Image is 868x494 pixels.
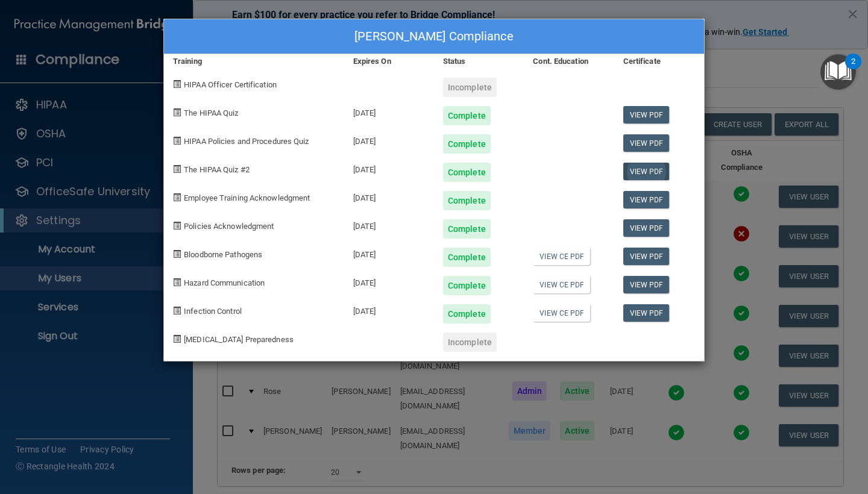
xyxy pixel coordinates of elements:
[443,134,491,154] div: Complete
[184,193,310,202] span: Employee Training Acknowledgment
[344,182,434,210] div: [DATE]
[443,163,491,182] div: Complete
[623,134,670,152] a: View PDF
[443,106,491,125] div: Complete
[344,54,434,69] div: Expires On
[614,54,704,69] div: Certificate
[184,108,238,117] span: The HIPAA Quiz
[623,163,670,180] a: View PDF
[443,219,491,239] div: Complete
[623,106,670,123] a: View PDF
[164,54,344,69] div: Training
[443,78,497,97] div: Incomplete
[524,54,614,69] div: Cont. Education
[344,97,434,125] div: [DATE]
[623,248,670,265] a: View PDF
[164,19,704,54] div: [PERSON_NAME] Compliance
[184,80,277,89] span: HIPAA Officer Certification
[184,335,294,344] span: [MEDICAL_DATA] Preparedness
[443,333,497,352] div: Incomplete
[434,54,524,69] div: Status
[344,295,434,324] div: [DATE]
[623,191,670,208] a: View PDF
[184,137,309,146] span: HIPAA Policies and Procedures Quiz
[533,248,590,265] a: View CE PDF
[623,276,670,293] a: View PDF
[443,191,491,210] div: Complete
[533,304,590,322] a: View CE PDF
[623,304,670,322] a: View PDF
[344,154,434,182] div: [DATE]
[533,276,590,293] a: View CE PDF
[184,165,250,174] span: The HIPAA Quiz #2
[443,304,491,324] div: Complete
[443,276,491,295] div: Complete
[184,250,262,259] span: Bloodborne Pathogens
[344,267,434,295] div: [DATE]
[443,248,491,267] div: Complete
[184,278,265,287] span: Hazard Communication
[344,125,434,154] div: [DATE]
[184,222,274,231] span: Policies Acknowledgment
[820,54,856,90] button: Open Resource Center, 2 new notifications
[623,219,670,237] a: View PDF
[851,61,855,77] div: 2
[184,307,242,316] span: Infection Control
[344,210,434,239] div: [DATE]
[344,239,434,267] div: [DATE]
